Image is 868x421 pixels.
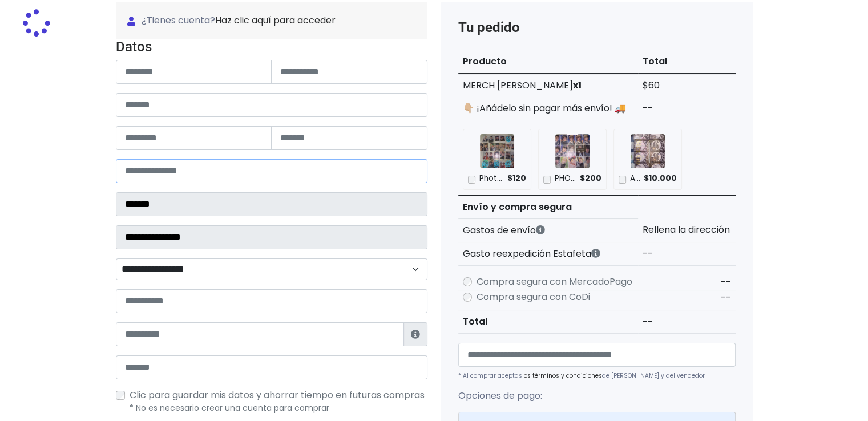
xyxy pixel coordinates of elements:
[480,134,514,168] img: Photocards
[130,402,427,414] p: * No es necesario crear una cuenta para comprar
[555,134,590,168] img: PHOTOCARDS
[215,14,336,27] a: Haz clic aquí para acceder
[629,173,640,184] p: Album ATE
[458,74,639,97] td: MERCH [PERSON_NAME]
[554,173,576,184] p: PHOTOCARDS
[638,97,735,120] td: --
[631,134,665,168] img: Album ATE
[458,218,639,242] th: Gastos de envío
[644,173,677,184] span: $10.000
[638,218,735,242] td: Rellena la dirección
[458,310,639,333] th: Total
[458,195,639,219] th: Envío y compra segura
[458,19,736,36] h4: Tu pedido
[591,249,600,258] i: Estafeta cobra este monto extra por ser un CP de difícil acceso
[458,50,639,74] th: Producto
[411,330,420,339] i: Estafeta lo usará para ponerse en contacto en caso de tener algún problema con el envío
[536,225,545,234] i: Los gastos de envío dependen de códigos postales. ¡Te puedes llevar más productos en un solo envío !
[458,371,736,380] p: * Al comprar aceptas de [PERSON_NAME] y del vendedor
[580,173,601,184] span: $200
[127,14,416,27] span: ¿Tienes cuenta?
[522,371,602,380] a: los términos y condiciones
[573,79,582,92] strong: x1
[130,388,425,402] span: Clic para guardar mis datos y ahorrar tiempo en futuras compras
[458,389,736,403] p: Opciones de pago:
[477,290,590,304] label: Compra segura con CoDi
[477,275,632,289] label: Compra segura con MercadoPago
[721,276,731,289] span: --
[458,97,639,120] td: 👇🏼 ¡Añádelo sin pagar más envío! 🚚
[116,39,427,55] h4: Datos
[638,74,735,97] td: $60
[479,173,503,184] p: Photocards
[638,310,735,333] td: --
[638,50,735,74] th: Total
[721,291,731,304] span: --
[507,173,526,184] span: $120
[458,242,639,265] th: Gasto reexpedición Estafeta
[638,242,735,265] td: --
